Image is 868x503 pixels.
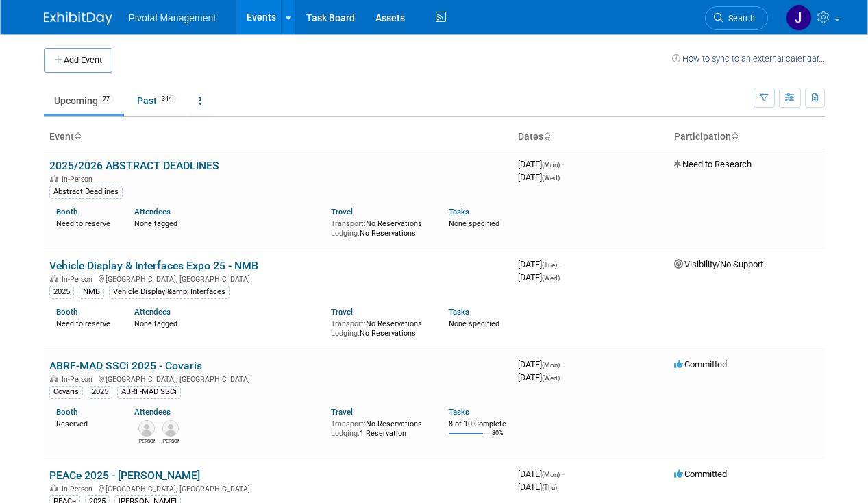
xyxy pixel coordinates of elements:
span: Search [723,13,755,23]
span: [DATE] [518,469,564,479]
span: [DATE] [518,259,561,269]
button: Add Event [44,48,112,73]
td: 80% [492,430,504,448]
span: 344 [158,94,176,104]
span: - [559,259,561,269]
span: Visibility/No Support [674,259,763,269]
div: No Reservations 1 Reservation [331,417,428,438]
div: Vehicle Display &amp; Interfaces [109,286,230,298]
span: [DATE] [518,482,557,492]
a: Tasks [449,407,469,417]
span: - [562,359,564,369]
div: 8 of 10 Complete [449,419,507,429]
span: (Tue) [542,261,557,269]
a: Booth [56,207,77,217]
th: Participation [669,125,825,149]
div: No Reservations No Reservations [331,317,428,338]
span: None specified [449,319,499,328]
div: Covaris [49,386,83,398]
span: Committed [674,359,727,369]
a: Attendees [134,307,171,317]
span: - [562,469,564,479]
span: [DATE] [518,159,564,169]
a: Vehicle Display & Interfaces Expo 25 - NMB [49,259,258,272]
div: None tagged [134,217,321,229]
img: Melissa Gabello [138,420,155,437]
img: In-Person Event [50,275,58,282]
a: Travel [331,407,353,417]
span: Committed [674,469,727,479]
span: [DATE] [518,372,560,382]
a: Booth [56,307,77,317]
a: Search [705,6,768,30]
a: ABRF-MAD SSCi 2025 - Covaris [49,359,202,372]
a: Travel [331,307,353,317]
span: None specified [449,219,499,228]
span: In-Person [62,375,97,384]
div: [GEOGRAPHIC_DATA], [GEOGRAPHIC_DATA] [49,482,507,493]
img: ExhibitDay [44,12,112,25]
div: Reserved [56,417,114,429]
span: Lodging: [331,429,360,438]
a: Attendees [134,207,171,217]
span: 77 [99,94,114,104]
a: How to sync to an external calendar... [672,53,825,64]
div: 2025 [49,286,74,298]
span: (Wed) [542,174,560,182]
span: Need to Research [674,159,752,169]
a: Tasks [449,207,469,217]
span: Lodging: [331,329,360,338]
div: None tagged [134,317,321,329]
a: Sort by Participation Type [731,131,738,142]
img: In-Person Event [50,175,58,182]
img: In-Person Event [50,484,58,491]
span: [DATE] [518,359,564,369]
div: Melissa Gabello [138,437,155,445]
div: Need to reserve [56,217,114,229]
a: PEACe 2025 - [PERSON_NAME] [49,469,200,482]
span: In-Person [62,175,97,184]
span: Lodging: [331,229,360,238]
img: In-Person Event [50,375,58,382]
a: Attendees [134,407,171,417]
div: Sujash Chatterjee [162,437,179,445]
span: [DATE] [518,272,560,282]
span: (Mon) [542,161,560,169]
div: [GEOGRAPHIC_DATA], [GEOGRAPHIC_DATA] [49,373,507,384]
span: In-Person [62,484,97,493]
div: Abstract Deadlines [49,186,123,198]
img: Jessica Gatton [786,5,812,31]
a: Sort by Event Name [74,131,81,142]
a: Travel [331,207,353,217]
div: No Reservations No Reservations [331,217,428,238]
span: In-Person [62,275,97,284]
span: (Wed) [542,374,560,382]
span: Pivotal Management [129,12,216,23]
span: Transport: [331,219,366,228]
span: (Mon) [542,471,560,478]
span: (Thu) [542,484,557,491]
th: Event [44,125,512,149]
span: [DATE] [518,172,560,182]
a: Sort by Start Date [543,131,550,142]
a: Past344 [127,88,186,114]
span: (Wed) [542,274,560,282]
span: Transport: [331,319,366,328]
img: Sujash Chatterjee [162,420,179,437]
span: (Mon) [542,361,560,369]
a: Booth [56,407,77,417]
a: Tasks [449,307,469,317]
a: 2025/2026 ABSTRACT DEADLINES [49,159,219,172]
span: - [562,159,564,169]
span: Transport: [331,419,366,428]
div: ABRF-MAD SSCi [117,386,181,398]
div: 2025 [88,386,112,398]
th: Dates [512,125,669,149]
div: Need to reserve [56,317,114,329]
a: Upcoming77 [44,88,124,114]
div: NMB [79,286,104,298]
div: [GEOGRAPHIC_DATA], [GEOGRAPHIC_DATA] [49,273,507,284]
